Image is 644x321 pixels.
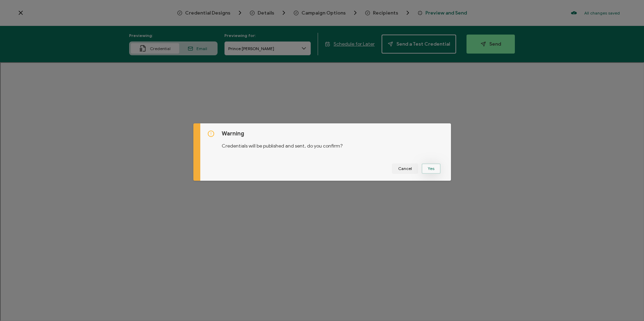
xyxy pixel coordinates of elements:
[392,163,418,174] button: Cancel
[222,130,444,137] h5: Warning
[398,167,412,171] span: Cancel
[193,123,451,181] div: dialog
[222,137,444,150] p: Credentials will be published and sent, do you confirm?
[422,163,441,174] button: Yes
[609,288,644,321] iframe: Chat Widget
